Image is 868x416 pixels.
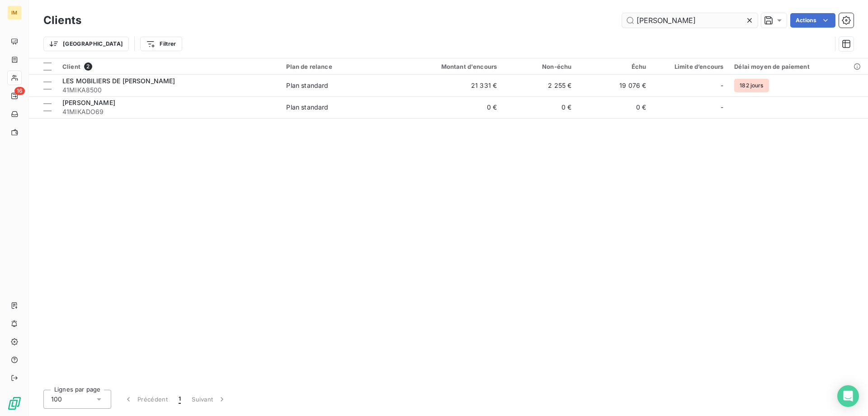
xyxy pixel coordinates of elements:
[508,63,571,70] div: Non-échu
[43,37,129,51] button: [GEOGRAPHIC_DATA]
[118,390,173,409] button: Précédent
[502,96,577,118] td: 0 €
[657,63,723,70] div: Limite d’encours
[286,63,396,70] div: Plan de relance
[286,103,328,112] div: Plan standard
[62,86,275,95] span: 41MIKA8500
[140,37,182,51] button: Filtrer
[179,395,181,404] span: 1
[7,396,22,411] img: Logo LeanPay
[721,81,723,90] span: -
[790,13,835,28] button: Actions
[408,63,497,70] div: Montant d'encours
[43,12,81,29] h3: Clients
[721,103,723,112] span: -
[734,79,769,92] span: 182 jours
[62,107,275,116] span: 41MIKADO69
[62,63,80,70] span: Client
[51,395,62,404] span: 100
[84,62,92,71] span: 2
[14,87,25,95] span: 16
[577,96,651,118] td: 0 €
[62,77,175,85] span: LES MOBILIERS DE [PERSON_NAME]
[62,99,115,106] span: [PERSON_NAME]
[173,390,186,409] button: 1
[7,5,22,20] div: IM
[502,75,577,96] td: 2 255 €
[577,75,651,96] td: 19 076 €
[286,81,328,90] div: Plan standard
[734,63,863,70] div: Délai moyen de paiement
[186,390,232,409] button: Suivant
[402,75,502,96] td: 21 331 €
[582,63,646,70] div: Échu
[402,96,502,118] td: 0 €
[622,13,758,28] input: Rechercher
[837,385,859,407] div: Open Intercom Messenger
